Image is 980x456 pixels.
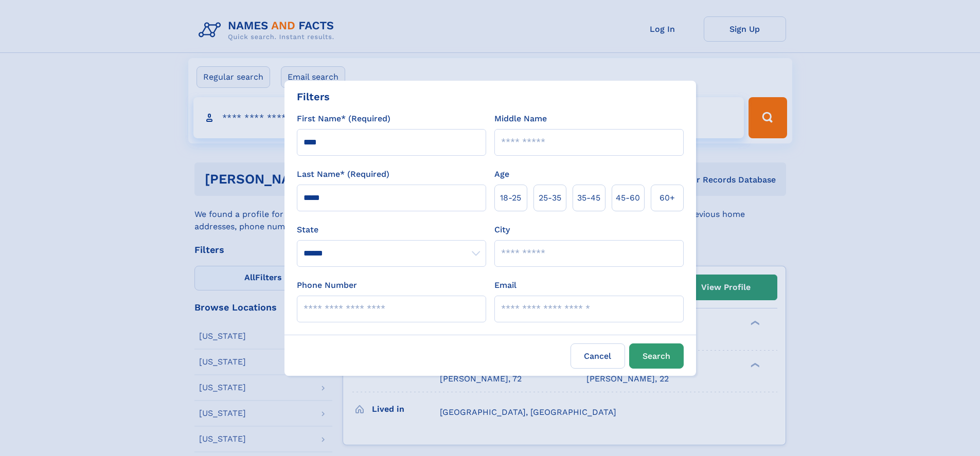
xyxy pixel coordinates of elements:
[577,192,600,204] span: 35‑45
[297,113,390,125] label: First Name* (Required)
[571,343,625,369] label: Cancel
[494,113,547,125] label: Middle Name
[297,89,330,104] div: Filters
[616,192,640,204] span: 45‑60
[500,192,521,204] span: 18‑25
[660,192,675,204] span: 60+
[494,279,516,291] label: Email
[629,343,684,369] button: Search
[297,168,389,180] label: Last Name* (Required)
[297,224,486,236] label: State
[494,168,509,180] label: Age
[494,224,510,236] label: City
[539,192,561,204] span: 25‑35
[297,279,357,291] label: Phone Number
